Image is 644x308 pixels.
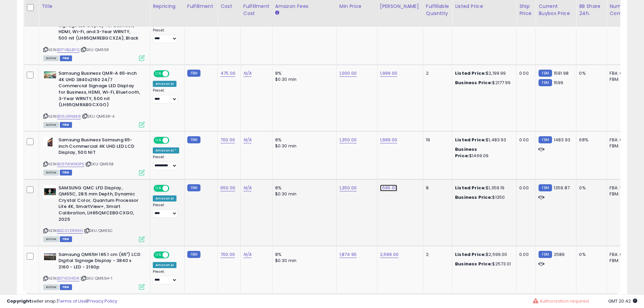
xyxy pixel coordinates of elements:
[243,70,252,77] a: N/A
[554,79,564,86] span: 1599
[579,70,601,76] div: 0%
[7,298,31,304] strong: Copyright
[220,3,238,10] div: Cost
[220,137,235,143] a: 700.00
[153,195,176,202] div: Amazon AI
[42,3,147,10] div: Title
[455,80,511,86] div: $2177.99
[339,137,357,143] a: 1,350.00
[455,185,486,191] b: Listed Price:
[275,10,279,16] small: Amazon Fees.
[380,70,397,77] a: 1,999.00
[455,70,511,76] div: $2,199.99
[153,262,176,268] div: Amazon AI
[43,284,59,290] span: All listings currently available for purchase on Amazon
[380,3,420,10] div: [PERSON_NAME]
[554,251,565,258] span: 2589
[426,70,447,76] div: 2
[153,269,179,285] div: Preset:
[426,252,447,258] div: 2
[275,252,331,258] div: 8%
[275,143,331,149] div: $0.30 min
[579,3,604,17] div: BB Share 24h.
[275,76,331,82] div: $0.30 min
[554,185,570,191] span: 1359.87
[153,203,179,218] div: Preset:
[519,137,530,143] div: 0.00
[426,137,447,143] div: 19
[339,251,357,258] a: 1,874.95
[168,71,179,77] span: OFF
[519,185,530,191] div: 0.00
[43,185,145,241] div: ASIN:
[154,71,163,77] span: ON
[220,251,235,258] a: 700.00
[153,155,179,170] div: Preset:
[57,47,79,53] a: B07VBJLBYQ
[455,3,514,10] div: Listed Price
[380,185,397,191] a: 1,595.00
[43,55,59,61] span: All listings currently available for purchase on Amazon
[60,55,72,61] span: FBM
[43,137,145,174] div: ASIN:
[455,137,486,143] b: Listed Price:
[380,137,397,143] a: 1,999.00
[339,185,357,191] a: 1,350.00
[7,298,117,305] div: seller snap | |
[339,70,357,77] a: 1,000.00
[43,185,57,198] img: 41Ad89-GE6L._SL40_.jpg
[610,252,632,258] div: FBA: 0
[275,137,331,143] div: 8%
[339,3,374,10] div: Min Price
[539,79,552,86] small: FBM
[610,137,632,143] div: FBA: 0
[455,261,492,267] b: Business Price:
[539,136,552,143] small: FBM
[275,3,334,10] div: Amazon Fees
[154,185,163,191] span: ON
[60,284,72,290] span: FBM
[380,251,399,258] a: 2,599.00
[58,137,141,158] b: Samsung Business Samsung 65-inch Commercial 4K UHD LED LCD Display, 500 NIT
[610,258,632,264] div: FBM: 2
[426,3,449,17] div: Fulfillable Quantity
[43,236,59,242] span: All listings currently available for purchase on Amazon
[187,184,200,191] small: FBM
[168,252,179,258] span: OFF
[608,298,637,304] span: 2025-09-10 20:42 GMT
[426,185,447,191] div: 8
[275,191,331,197] div: $0.30 min
[153,147,179,153] div: Amazon AI *
[455,79,492,86] b: Business Price:
[154,252,163,258] span: ON
[455,194,511,200] div: $1350
[43,252,145,289] div: ASIN:
[275,258,331,264] div: $0.30 min
[168,185,179,191] span: OFF
[80,47,109,52] span: | SKU: QM65R
[579,185,601,191] div: 0%
[455,194,492,200] b: Business Price:
[610,70,632,76] div: FBA: 0
[187,136,200,143] small: FBM
[519,252,530,258] div: 0.00
[57,161,84,167] a: B09TWWNGP5
[60,122,72,128] span: FBM
[539,3,573,17] div: Current Buybox Price
[610,191,632,197] div: FBM: 10
[220,185,235,191] a: 650.00
[153,81,176,87] div: Amazon AI
[82,114,115,119] span: | SKU: QM65R-A
[43,70,145,127] div: ASIN:
[58,298,87,304] a: Terms of Use
[243,137,252,143] a: N/A
[187,3,215,10] div: Fulfillment
[455,261,511,267] div: $2573.01
[554,137,570,143] span: 1483.93
[539,184,552,191] small: FBM
[579,252,601,258] div: 0%
[187,251,200,258] small: FBM
[610,3,634,17] div: Num of Comp.
[579,137,601,143] div: 68%
[43,10,145,60] div: ASIN:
